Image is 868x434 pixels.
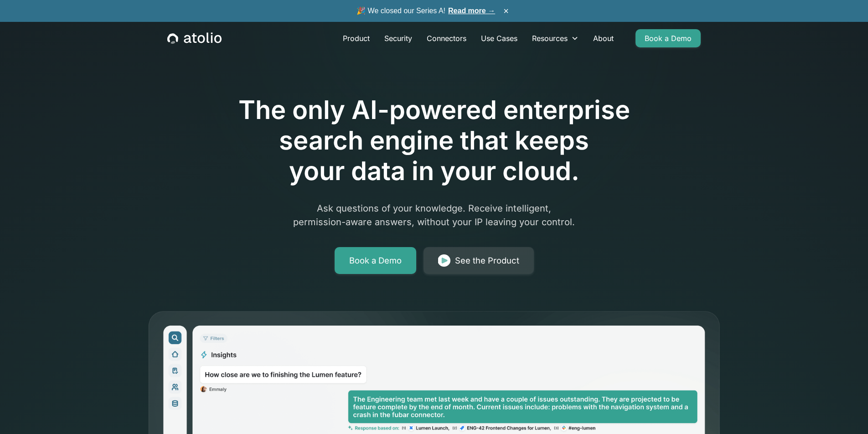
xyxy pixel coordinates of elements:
a: Connectors [419,29,474,47]
p: Ask questions of your knowledge. Receive intelligent, permission-aware answers, without your IP l... [259,201,609,229]
a: Product [336,29,377,47]
a: Book a Demo [335,247,416,274]
a: Security [377,29,419,47]
div: Resources [532,33,568,44]
button: × [501,6,511,16]
a: Read more → [448,7,495,15]
div: Resources [525,29,586,47]
a: Use Cases [474,29,525,47]
a: home [167,32,222,44]
a: About [586,29,621,47]
a: See the Product [424,247,534,274]
div: Chatwidget [822,390,868,434]
iframe: Chat Widget [822,390,868,434]
span: 🎉 We closed our Series A! [356,5,495,16]
a: Book a Demo [635,29,701,47]
div: See the Product [455,254,519,267]
h1: The only AI-powered enterprise search engine that keeps your data in your cloud. [201,95,667,187]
